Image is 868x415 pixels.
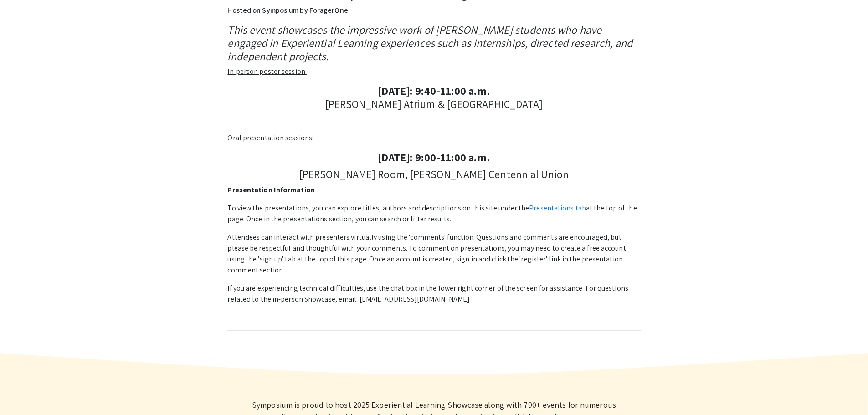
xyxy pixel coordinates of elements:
[227,283,640,305] p: If you are experiencing technical difficulties, use the chat box in the lower right corner of the...
[227,185,314,195] u: Presentation Information
[7,374,39,408] iframe: Chat
[227,232,640,276] p: Attendees can interact with presenters virtually using the 'comments' function. Questions and com...
[227,67,307,76] u: In-person poster session:
[529,203,586,213] a: Presentations tab
[227,5,640,16] p: Hosted on Symposium by ForagerOne
[227,133,313,143] u: Oral presentation sessions:
[378,83,490,98] strong: [DATE]: 9:40-11:00 a.m.
[227,203,640,225] p: To view the presentations, you can explore titles, authors and descriptions on this site under th...
[227,22,632,63] em: This event showcases the impressive work of [PERSON_NAME] students who have engaged in Experienti...
[227,84,640,111] h4: [PERSON_NAME] Atrium & [GEOGRAPHIC_DATA]
[227,168,640,181] h4: [PERSON_NAME] Room, [PERSON_NAME] Centennial Union
[378,150,490,164] strong: [DATE]: 9:00-11:00 a.m.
